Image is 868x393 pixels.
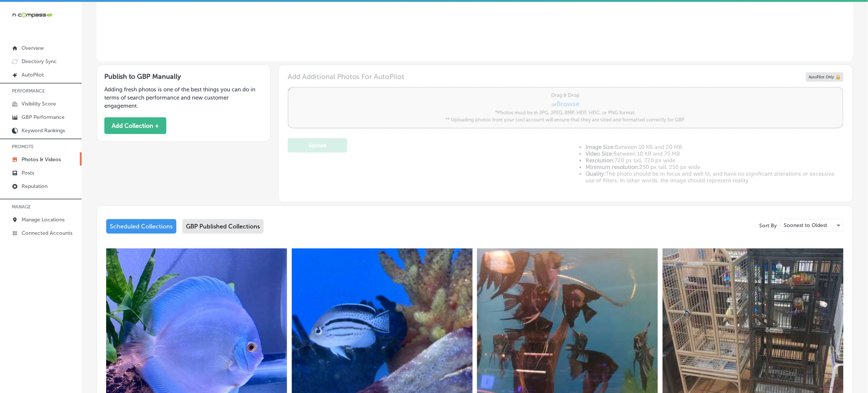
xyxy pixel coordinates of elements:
p: Directory Sync [22,58,57,65]
div: GBP Published Collections [182,219,264,234]
div: Scheduled Collections [106,219,176,234]
p: Keyword Rankings [22,127,65,134]
img: 660ab0bf-5cc7-4cb8-ba1c-48b5ae0f18e60NCTV_CLogo_TV_Black_-500x88.png [12,12,53,19]
p: AutoPilot [22,72,44,78]
button: Add Collection + [104,117,166,134]
p: Adding fresh photos is one of the best things you can do in terms of search performance and new c... [104,85,263,110]
p: Manage Locations [22,217,65,223]
p: Overview [22,45,44,51]
p: Sort By [760,223,777,229]
p: Soonest to Oldest [784,222,828,229]
p: Posts [22,170,34,176]
h3: Publish to GBP Manually [104,72,263,81]
p: GBP Performance [22,114,65,120]
div: Soonest to Oldest [781,220,843,231]
p: Photos & Videos [22,156,61,163]
p: Reputation [22,183,48,189]
p: Connected Accounts [22,230,72,236]
p: Visibility Score [22,101,56,107]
